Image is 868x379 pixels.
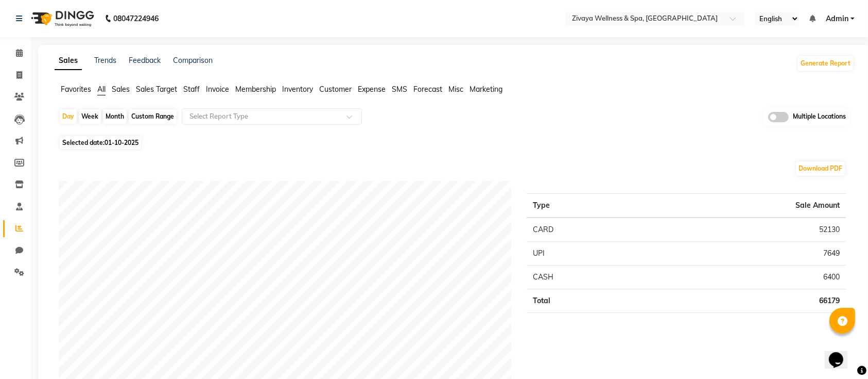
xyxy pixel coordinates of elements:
a: Trends [94,56,116,65]
td: CARD [527,218,644,242]
span: Customer [319,85,352,94]
div: Day [60,109,77,124]
span: Membership [235,85,276,94]
button: Download PDF [796,161,845,176]
a: Comparison [173,56,213,65]
img: logo [26,4,97,33]
span: Staff [183,85,200,94]
td: 7649 [644,241,846,265]
a: Feedback [129,56,161,65]
span: 01-10-2025 [105,139,138,146]
span: Inventory [282,85,313,94]
td: 6400 [644,265,846,289]
div: Week [79,109,101,124]
span: Sales Target [136,85,177,94]
span: Misc [448,85,463,94]
span: Invoice [206,85,229,94]
span: Multiple Locations [793,112,846,122]
span: Sales [112,85,130,94]
span: Forecast [413,85,442,94]
span: Favorites [61,85,91,94]
td: UPI [527,241,644,265]
iframe: chat widget [825,338,858,369]
th: Sale Amount [644,193,846,218]
span: SMS [392,85,407,94]
span: Admin [826,13,848,24]
td: CASH [527,265,644,289]
a: Sales [55,52,82,70]
div: Month [103,109,127,124]
span: Marketing [470,85,502,94]
td: 66179 [644,289,846,312]
b: 08047224946 [113,4,159,33]
button: Generate Report [798,56,853,71]
th: Type [527,193,644,218]
td: 52130 [644,218,846,242]
span: Expense [358,85,386,94]
div: Custom Range [129,109,177,124]
span: All [97,85,106,94]
span: Selected date: [60,136,141,149]
td: Total [527,289,644,312]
